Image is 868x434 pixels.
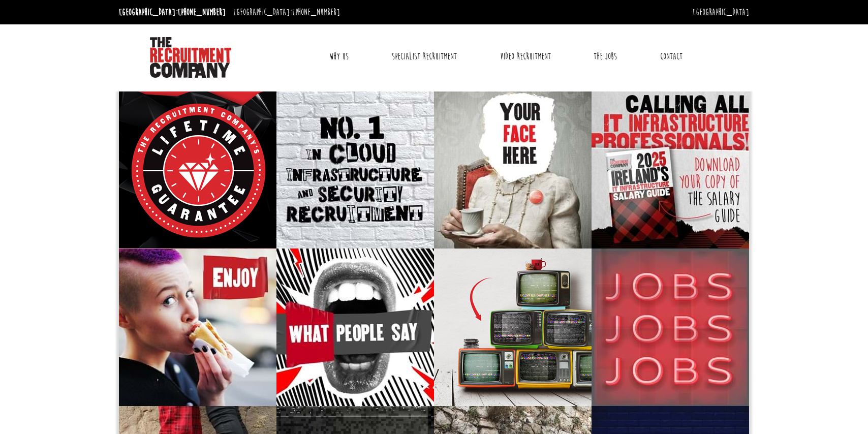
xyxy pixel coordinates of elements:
[292,7,340,18] a: [PHONE_NUMBER]
[116,4,228,20] li: [GEOGRAPHIC_DATA]:
[150,37,231,78] img: The Recruitment Company
[586,44,625,69] a: The Jobs
[693,7,749,18] a: [GEOGRAPHIC_DATA]
[653,44,690,69] a: Contact
[492,44,559,69] a: Video Recruitment
[231,4,343,20] li: [GEOGRAPHIC_DATA]:
[384,44,464,69] a: Specialist Recruitment
[322,44,356,69] a: Why Us
[178,7,226,18] a: [PHONE_NUMBER]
